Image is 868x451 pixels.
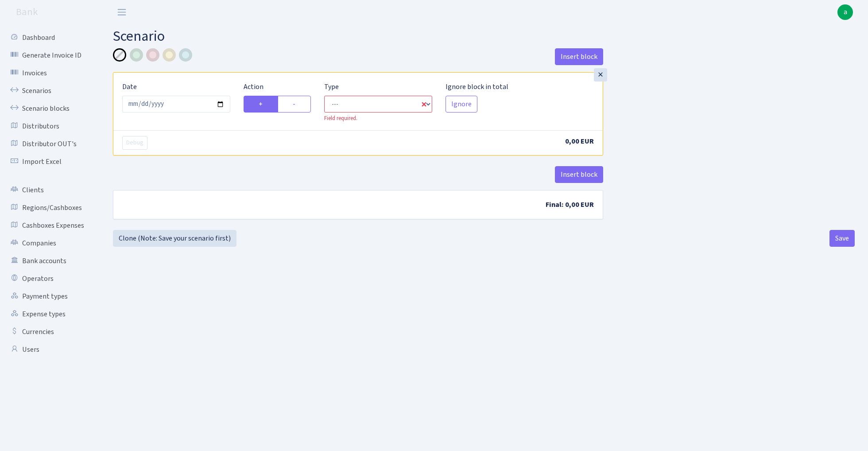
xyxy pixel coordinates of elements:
a: Dashboard [4,29,93,47]
a: Clients [4,181,93,199]
span: Final: 0,00 EUR [546,200,594,210]
button: Save [829,230,855,247]
label: + [244,96,278,113]
a: Scenario blocks [4,100,93,117]
label: Action [244,82,263,92]
a: Operators [4,270,93,288]
a: Clone (Note: Save your scenario first) [113,230,236,247]
a: Cashboxes Expenses [4,217,93,234]
button: Toggle navigation [111,5,133,19]
a: Expense types [4,305,93,323]
a: Users [4,341,93,358]
div: × [594,68,607,82]
a: Regions/Cashboxes [4,199,93,217]
a: Currencies [4,323,93,341]
button: Insert block [555,166,603,183]
a: Companies [4,234,93,252]
a: Payment types [4,288,93,305]
label: Date [122,82,137,92]
a: Bank accounts [4,252,93,270]
label: Ignore block in total [446,82,508,92]
a: Scenarios [4,82,93,100]
span: Scenario [113,26,165,47]
label: - [278,96,311,113]
a: Distributors [4,117,93,135]
span: 0,00 EUR [565,136,594,146]
button: Insert block [555,48,603,65]
a: Import Excel [4,153,93,171]
div: Field required. [324,114,432,123]
a: Invoices [4,64,93,82]
label: Type [324,82,339,92]
a: a [837,4,853,20]
a: Distributor OUT's [4,135,93,153]
button: Debug [122,136,147,150]
a: Generate Invoice ID [4,47,93,64]
button: Ignore [446,96,477,113]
